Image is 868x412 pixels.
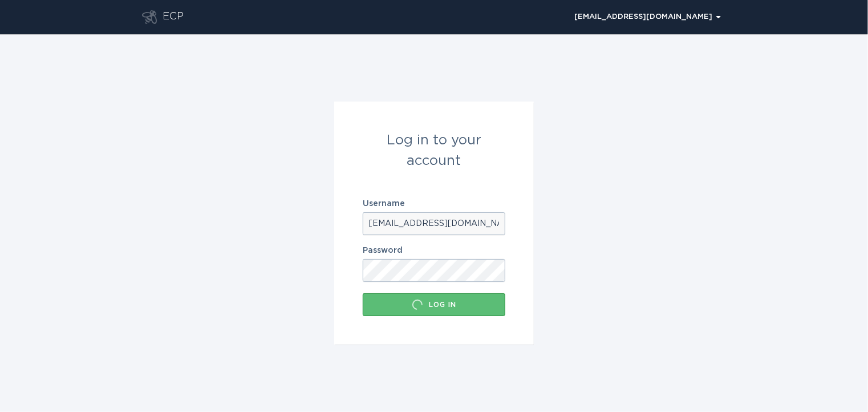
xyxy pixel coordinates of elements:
[142,10,157,24] button: Go to dashboard
[569,9,726,26] div: Popover menu
[363,247,505,255] label: Password
[368,299,500,310] div: Log in
[363,293,505,316] button: Log in
[163,10,184,24] div: ECP
[574,14,721,21] div: [EMAIL_ADDRESS][DOMAIN_NAME]
[412,299,423,310] div: Loading
[363,130,505,171] div: Log in to your account
[569,9,726,26] button: Open user account details
[363,200,505,208] label: Username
